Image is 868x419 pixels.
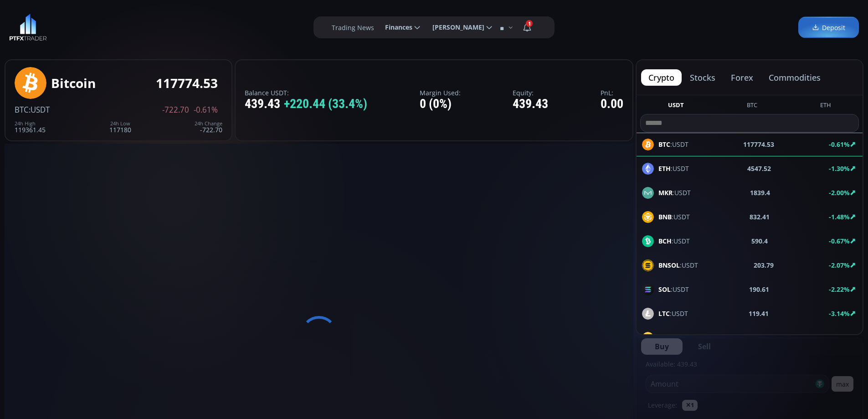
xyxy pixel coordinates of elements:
label: Trading News [332,23,374,32]
div: 439.43 [513,97,548,111]
button: ETH [817,101,835,112]
div: 24h Change [195,121,222,126]
span: 1 [526,20,533,27]
div: Bitcoin [51,76,96,90]
span: :USDT [658,260,698,270]
span: :USDT [29,104,50,115]
b: BCH [658,237,672,245]
button: forex [724,69,760,86]
b: ETH [658,164,671,173]
b: BNSOL [658,261,680,269]
a: Deposit [798,17,859,38]
b: 4547.52 [747,164,771,173]
b: MKR [658,188,673,197]
b: 590.4 [751,236,768,246]
b: 832.41 [750,212,770,222]
label: Equity: [513,89,548,96]
div: -722.70 [195,121,222,133]
b: -1.48% [829,212,850,221]
b: -1.30% [829,164,850,173]
div: 0.00 [601,97,623,111]
button: BTC [743,101,761,112]
button: commodities [761,69,828,86]
b: -2.22% [829,285,850,294]
span: :USDT [658,333,704,342]
b: -0.67% [829,237,850,245]
b: 1839.4 [750,188,770,197]
label: Balance USDT: [245,89,367,96]
span: Finances [379,18,412,36]
b: -1.00% [829,333,850,342]
img: LOGO [9,14,47,41]
b: 24.81 [759,333,775,342]
div: 117774.53 [156,76,218,90]
b: BANANA [658,333,686,342]
b: LTC [658,309,670,318]
button: stocks [683,69,723,86]
b: BNB [658,212,672,221]
label: PnL: [601,89,623,96]
span: :USDT [658,236,690,246]
b: -2.00% [829,188,850,197]
span: :USDT [658,188,691,197]
div: 117180 [109,121,131,133]
span: [PERSON_NAME] [426,18,484,36]
label: Margin Used: [420,89,461,96]
span: :USDT [658,212,690,222]
button: crypto [641,69,682,86]
span: BTC [15,104,29,115]
b: 190.61 [749,285,769,294]
div: 24h High [15,121,46,126]
button: USDT [664,101,688,112]
span: :USDT [658,164,689,173]
span: +220.44 (33.4%) [284,97,367,111]
b: 203.79 [754,260,774,270]
span: :USDT [658,309,688,318]
span: :USDT [658,285,689,294]
b: -3.14% [829,309,850,318]
b: 119.41 [749,309,769,318]
div: 119361.45 [15,121,46,133]
span: -722.70 [162,106,189,114]
span: Deposit [812,23,845,32]
div: 0 (0%) [420,97,461,111]
div: 439.43 [245,97,367,111]
b: SOL [658,285,671,294]
div: 24h Low [109,121,131,126]
span: -0.61% [194,106,218,114]
b: -2.07% [829,261,850,269]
